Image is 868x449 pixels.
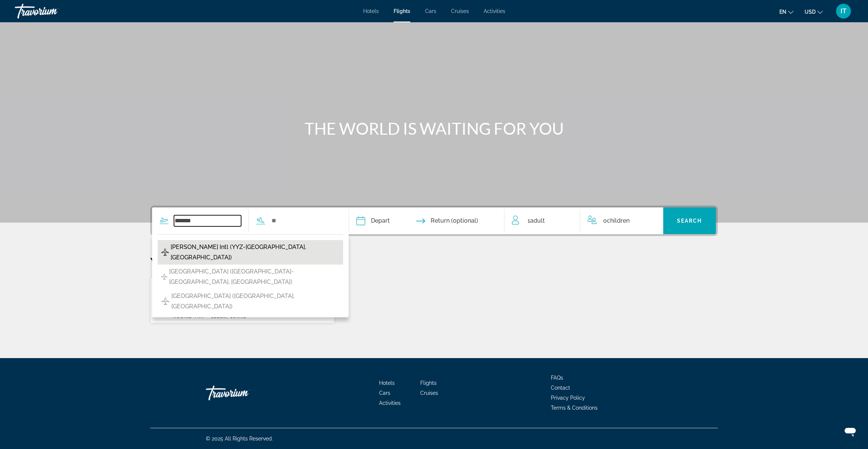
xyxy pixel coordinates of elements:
a: FAQs [551,375,563,381]
a: Flights [420,380,437,386]
span: Children [607,217,629,224]
span: [GEOGRAPHIC_DATA] ([GEOGRAPHIC_DATA]-[GEOGRAPHIC_DATA], [GEOGRAPHIC_DATA]) [169,266,339,287]
button: Change language [779,6,793,17]
a: Terms & Conditions [551,405,598,411]
a: Flights [394,8,410,14]
a: Cruises [420,390,438,396]
button: Search [663,207,716,234]
p: Your Recent Searches [150,255,718,269]
a: Activities [379,400,401,406]
button: Depart date [356,207,390,234]
span: [GEOGRAPHIC_DATA] ([GEOGRAPHIC_DATA], [GEOGRAPHIC_DATA]) [171,291,340,312]
span: en [779,9,786,15]
a: Travorium [15,1,89,21]
a: Activities [484,8,505,14]
button: Change currency [805,6,823,17]
a: Travorium [206,382,280,404]
span: Adult [530,217,545,224]
a: Hotels [363,8,379,14]
button: Travelers: 1 adult, 0 children [504,207,663,234]
a: Cars [425,8,436,14]
button: Return date [416,207,478,234]
button: [GEOGRAPHIC_DATA] ([GEOGRAPHIC_DATA]-[GEOGRAPHIC_DATA], [GEOGRAPHIC_DATA]) [158,265,343,289]
button: [PERSON_NAME] Intl (YYZ-[GEOGRAPHIC_DATA], [GEOGRAPHIC_DATA]) [158,240,343,265]
span: Return (optional) [431,216,478,226]
button: User Menu [834,3,853,19]
div: Search widget [152,207,716,234]
span: USD [805,9,816,15]
a: Cars [379,390,390,396]
span: Search [677,218,702,224]
a: Privacy Policy [551,395,585,401]
h1: THE WORLD IS WAITING FOR YOU [295,119,573,138]
span: © 2025 All Rights Reserved. [206,436,273,442]
button: From [PERSON_NAME] Intl (YYZ-[GEOGRAPHIC_DATA], [GEOGRAPHIC_DATA]) To Cancun International (CUN-[... [150,277,335,324]
span: 0 [603,216,629,226]
a: Cruises [451,8,469,14]
span: 1 [527,216,545,226]
span: IT [841,7,846,15]
button: [GEOGRAPHIC_DATA] ([GEOGRAPHIC_DATA], [GEOGRAPHIC_DATA]) [158,289,343,314]
span: [PERSON_NAME] Intl (YYZ-[GEOGRAPHIC_DATA], [GEOGRAPHIC_DATA]) [171,242,339,263]
iframe: Button to launch messaging window [838,419,862,443]
a: Hotels [379,380,395,386]
a: Contact [551,385,570,391]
